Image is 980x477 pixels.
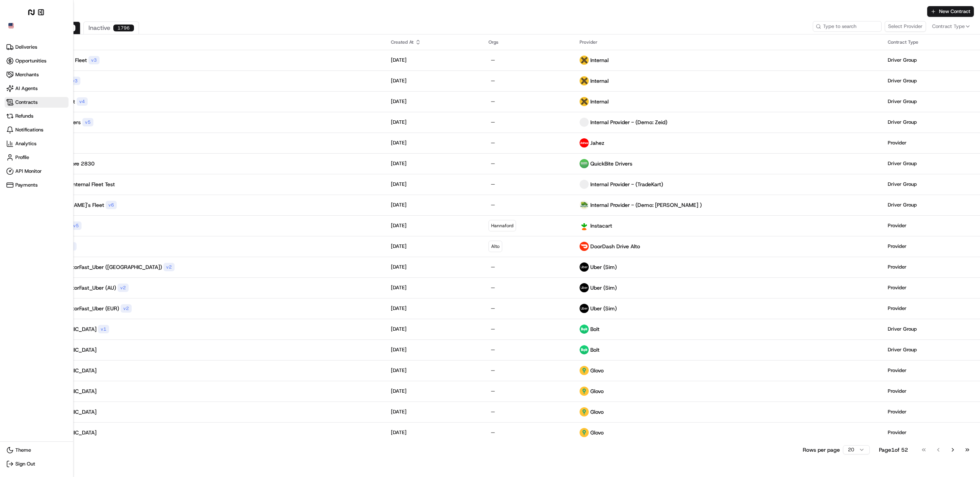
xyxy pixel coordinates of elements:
a: Profile [5,152,69,163]
div: Provider [580,39,875,45]
p: Rows per page [803,446,840,454]
p: Provider [888,284,906,291]
p: Internal [590,77,609,85]
p: — [491,346,568,353]
a: Analytics [5,138,69,149]
span: Opportunities [15,57,46,64]
p: Provider [888,388,906,395]
img: cookunity2.png [580,97,589,106]
p: — [491,98,568,105]
p: Glovo [590,367,604,374]
div: Orgs [488,39,568,45]
img: 6f7be752-d91c-4f0f-bd1a-6966931c71a3.jpg [580,159,589,168]
p: — [491,119,568,126]
p: Driver Group [888,181,917,188]
div: 1796 [113,25,134,31]
a: Notifications [5,125,69,135]
a: New Contract [927,6,974,18]
div: v 5 [70,221,82,230]
span: Contracts [15,99,38,106]
div: Page 1 of 52 [879,446,908,454]
p: — [491,388,568,395]
span: AI Agents [15,85,38,92]
p: — [491,408,568,415]
p: Jahez [590,139,604,147]
button: Select Provider [885,21,926,32]
p: [DATE] [391,367,407,374]
a: Deliveries [5,42,69,52]
img: profile_nash_internal_fleet_org_dXhiQN.png [580,345,589,354]
p: — [491,160,568,167]
span: Contract Type [932,23,965,30]
div: v 6 [106,201,117,209]
p: Uber (Sim) [590,284,617,292]
p: Glovo [590,387,604,395]
p: [DATE] [391,264,407,270]
button: Inactive [83,21,139,34]
img: glovo_logo.png [580,428,589,437]
div: Alto [488,241,502,252]
p: Internal [590,98,609,105]
p: Glovo [590,408,604,416]
span: Analytics [15,140,36,147]
p: [DATE] [391,284,407,291]
p: — [491,326,568,333]
p: Provider [888,243,906,250]
p: Glovo [590,429,604,436]
p: [DATE] [391,408,407,415]
p: [DATE] [391,202,407,208]
p: Provider [888,408,906,415]
div: Hannaford [488,220,516,231]
span: Sign Out [15,461,35,467]
p: FleetSimulatorFast_Uber ([GEOGRAPHIC_DATA]) [44,263,162,271]
p: FleetSimulatorFast_Uber (EUR) [44,305,119,312]
p: Driver Group [888,160,917,167]
input: Type to search [813,21,882,32]
p: — [491,57,568,64]
button: Sign Out [5,459,69,469]
p: [DATE] [391,57,407,64]
p: Driver Group [888,57,917,64]
img: glovo_logo.png [580,407,589,416]
p: [DATE] [391,139,407,146]
p: Internal [590,56,609,64]
a: Contracts [5,97,69,108]
p: Uber (Sim) [590,263,617,271]
p: [DATE] [391,388,407,395]
button: Theme [5,445,69,456]
p: [DATE] [391,160,407,167]
img: uber-new-logo.jpeg [580,262,589,272]
p: [DATE] [391,326,407,333]
img: glovo_logo.png [580,387,589,396]
p: Provider [888,264,906,270]
a: Merchants [5,69,69,80]
p: FleetSimulatorFast_Uber (AU) [44,284,116,292]
img: Flag of us [8,23,14,28]
p: Provider [888,367,906,374]
p: [DATE] [391,243,407,250]
p: — [491,367,568,374]
img: glovo_logo.png [580,366,589,375]
p: — [491,305,568,312]
p: — [491,264,568,270]
p: DoorDash Drive Alto [590,243,640,250]
p: Driver Group [888,77,917,84]
div: Created At [391,39,476,45]
div: v 3 [69,77,80,85]
p: — [491,139,568,146]
p: — [491,77,568,84]
span: Notifications [15,126,43,133]
p: [PERSON_NAME]'s Fleet [44,201,104,209]
h1: Contracts [29,6,927,18]
div: v 4 [77,97,88,106]
p: Internal Provider - (Demo: Zeid) [590,118,667,126]
div: v 2 [118,284,129,292]
a: AI Agents [5,83,69,94]
p: Internal Provider - (TradeKart) [590,180,663,188]
p: [DATE] [391,346,407,353]
span: Profile [15,154,29,161]
a: Opportunities [5,56,69,66]
img: uber-new-logo.jpeg [580,283,589,292]
img: cookunity2.png [580,56,589,65]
